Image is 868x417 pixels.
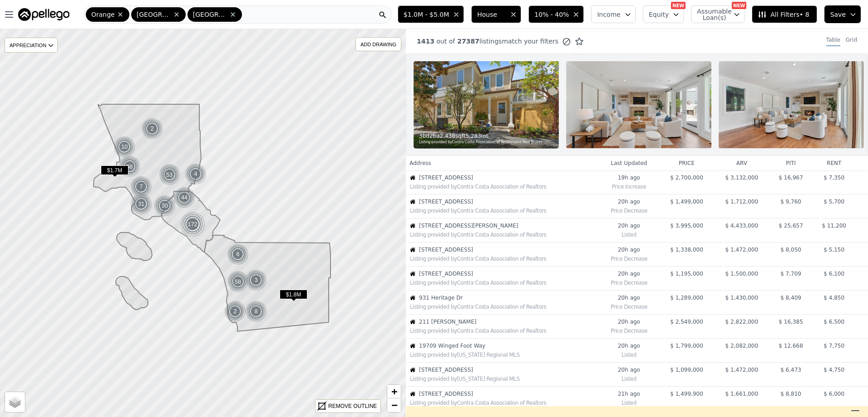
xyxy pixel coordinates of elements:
[779,175,803,181] span: $ 16,967
[410,367,415,373] img: House
[180,211,206,237] img: g4.png
[780,367,801,373] span: $ 6,473
[602,181,656,190] div: Price Increase
[130,176,153,198] img: g1.png
[824,5,861,23] button: Save
[158,163,182,186] img: g2.png
[410,351,598,359] div: Listing provided by [US_STATE] Regional MLS
[245,301,267,322] img: g1.png
[602,349,656,359] div: Listed
[670,175,703,181] span: $ 2,700,000
[387,398,401,412] a: Zoom out
[419,174,598,181] span: [STREET_ADDRESS]
[185,163,207,185] img: g1.png
[406,37,584,46] div: out of listings
[824,271,844,277] span: $ 6,100
[528,5,584,23] button: 10% - 40%
[719,61,864,148] img: Property Photo 3
[846,36,857,46] div: Grid
[465,132,481,140] span: 5,283
[410,319,415,325] img: House
[697,8,726,21] span: Assumable Loan(s)
[398,5,464,23] button: $1.0M - $5.0M
[154,195,176,217] div: 30
[419,246,598,253] span: [STREET_ADDRESS]
[769,156,813,170] th: piti
[502,37,558,46] span: match your filters
[670,391,703,397] span: $ 1,499,900
[602,205,656,214] div: Price Decrease
[419,366,598,373] span: [STREET_ADDRESS]
[670,247,703,253] span: $ 1,338,000
[758,10,809,19] span: All Filters • 8
[410,391,415,397] img: House
[691,5,745,23] button: Assumable Loan(s)
[671,2,686,9] div: NEW
[410,303,598,310] div: Listing provided by Contra Costa Association of Realtors
[280,290,307,299] span: $1.8M
[602,301,656,310] div: Price Decrease
[670,319,703,325] span: $ 2,549,000
[813,156,856,170] th: rent
[602,198,656,205] time: 2025-08-14 02:06
[566,61,711,148] img: Property Photo 2
[387,385,401,398] a: Zoom in
[410,375,598,383] div: Listing provided by [US_STATE] Regional MLS
[822,223,846,229] span: $ 11,200
[410,271,415,276] img: House
[227,243,249,265] div: 6
[410,199,415,204] img: House
[141,118,163,140] div: 2
[410,175,415,180] img: House
[643,5,684,23] button: Equity
[725,367,759,373] span: $ 1,472,000
[410,327,598,335] div: Listing provided by Contra Costa Association of Realtors
[419,318,598,325] span: 211 [PERSON_NAME]
[714,156,769,170] th: arv
[141,118,163,140] img: g1.png
[602,373,656,383] div: Listed
[193,10,227,19] span: [GEOGRAPHIC_DATA]
[440,132,455,140] span: 2,438
[118,155,142,178] img: g2.png
[391,399,397,411] span: −
[725,295,759,301] span: $ 1,430,000
[779,343,803,349] span: $ 12,668
[534,10,569,19] span: 10% - 40%
[602,390,656,398] time: 2025-08-14 01:00
[154,195,176,217] img: g1.png
[455,38,479,45] span: 27387
[477,10,506,19] span: House
[118,155,141,178] div: 68
[404,10,449,19] span: $1.0M - $5.0M
[5,392,25,412] a: Layers
[779,319,803,325] span: $ 16,385
[602,246,656,253] time: 2025-08-14 01:40
[419,390,598,398] span: [STREET_ADDRESS]
[410,343,415,349] img: House
[725,391,759,397] span: $ 1,661,000
[5,38,58,53] div: APPRECIATION
[780,295,801,301] span: $ 8,409
[130,176,152,198] div: 7
[245,269,267,291] img: g1.png
[101,165,128,179] div: $1.7M
[224,301,247,322] img: g1.png
[410,279,598,286] div: Listing provided by Contra Costa Association of Realtors
[245,301,267,322] div: 8
[780,247,801,253] span: $ 8,050
[419,132,554,140] div: 3 bd 2 ba sqft lot
[180,211,206,237] div: 172
[670,223,703,229] span: $ 3,995,000
[419,294,598,301] span: 931 Heritage Dr
[725,319,759,325] span: $ 2,822,000
[245,269,267,291] div: 3
[752,5,817,23] button: All Filters• 8
[471,5,521,23] button: House
[725,271,759,277] span: $ 1,500,000
[410,399,598,407] div: Listing provided by Contra Costa Association of Realtors
[173,187,195,208] div: 44
[602,277,656,286] div: Price Decrease
[824,343,844,349] span: $ 7,750
[670,199,703,205] span: $ 1,499,000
